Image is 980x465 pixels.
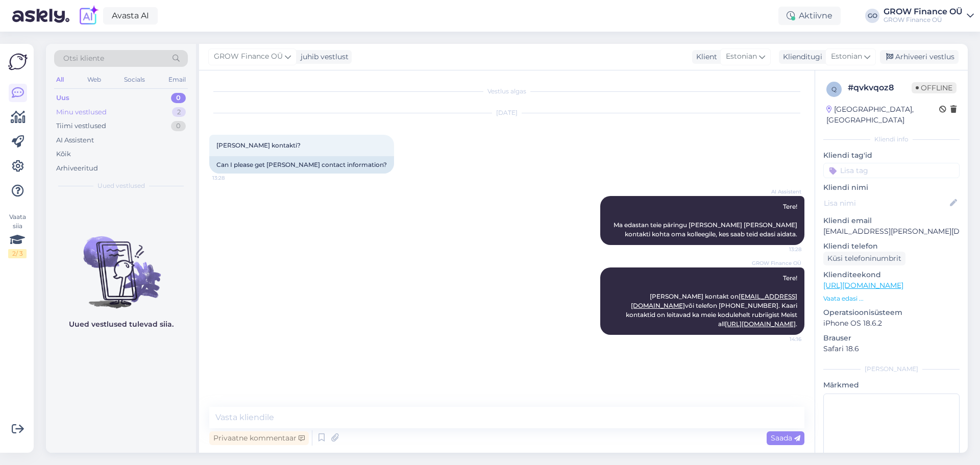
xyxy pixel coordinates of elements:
div: Can I please get [PERSON_NAME] contact information? [209,156,394,174]
a: [URL][DOMAIN_NAME] [823,281,903,290]
a: [URL][DOMAIN_NAME] [725,320,796,328]
p: [EMAIL_ADDRESS][PERSON_NAME][DOMAIN_NAME] [823,226,960,237]
div: 0 [171,93,186,103]
div: Arhiveeritud [56,163,98,174]
span: AI Assistent [763,188,801,195]
span: Offline [912,82,957,93]
div: [GEOGRAPHIC_DATA], [GEOGRAPHIC_DATA] [826,104,939,126]
p: Uued vestlused tulevad siia. [69,319,174,330]
div: All [54,73,66,86]
span: Saada [771,433,800,443]
div: juhib vestlust [297,52,349,62]
span: Uued vestlused [97,181,145,190]
div: GO [865,9,879,23]
div: [DATE] [209,108,804,117]
div: GROW Finance OÜ [884,8,963,16]
div: Tiimi vestlused [56,121,106,131]
p: Kliendi email [823,215,960,226]
img: explore-ai [78,5,99,27]
div: Uus [56,93,69,103]
span: Estonian [831,51,862,62]
p: Operatsioonisüsteem [823,307,960,318]
p: Märkmed [823,380,960,390]
span: GROW Finance OÜ [752,259,801,267]
div: GROW Finance OÜ [884,16,963,24]
div: Privaatne kommentaar [209,431,309,445]
div: Vestlus algas [209,87,804,96]
input: Lisa nimi [824,198,948,209]
span: 14:16 [763,335,801,343]
p: Kliendi telefon [823,241,960,252]
a: GROW Finance OÜGROW Finance OÜ [884,8,974,24]
p: Vaata edasi ... [823,294,960,303]
p: Kliendi tag'id [823,150,960,161]
div: Klienditugi [779,52,822,62]
span: Estonian [726,51,757,62]
p: Safari 18.6 [823,344,960,354]
img: Askly Logo [8,52,28,71]
p: Klienditeekond [823,270,960,280]
div: Minu vestlused [56,107,107,117]
input: Lisa tag [823,163,960,178]
span: q [831,85,837,93]
p: Kliendi nimi [823,182,960,193]
span: Otsi kliente [63,53,104,64]
div: AI Assistent [56,135,94,145]
div: 0 [171,121,186,131]
div: Web [85,73,103,86]
span: GROW Finance OÜ [214,51,283,62]
div: Aktiivne [778,7,841,25]
p: Brauser [823,333,960,344]
div: 2 / 3 [8,249,27,258]
div: [PERSON_NAME] [823,364,960,374]
div: Küsi telefoninumbrit [823,252,905,265]
p: iPhone OS 18.6.2 [823,318,960,329]
div: Kõik [56,149,71,159]
div: Kliendi info [823,135,960,144]
div: Klient [692,52,717,62]
span: 13:28 [763,246,801,253]
a: Avasta AI [103,7,158,25]
img: No chats [46,218,196,310]
span: [PERSON_NAME] kontakti? [216,141,301,149]
div: Email [166,73,188,86]
div: Socials [122,73,147,86]
div: Arhiveeri vestlus [880,50,959,64]
div: # qvkvqoz8 [848,82,912,94]
span: 13:28 [212,174,251,182]
div: Vaata siia [8,212,27,258]
div: 2 [172,107,186,117]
